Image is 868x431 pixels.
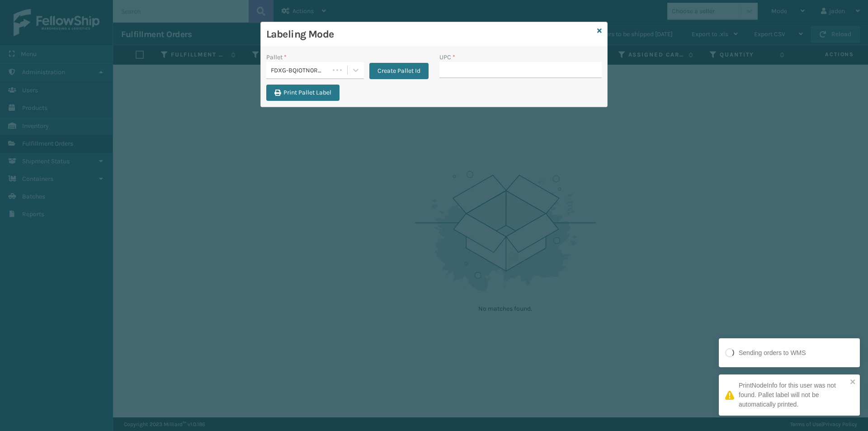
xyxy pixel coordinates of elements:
[271,66,330,75] div: FDXG-BQIOTN0ROZ
[266,28,594,41] h3: Labeling Mode
[439,52,455,62] label: UPC
[266,52,287,62] label: Pallet
[850,378,856,387] button: close
[739,381,847,409] div: PrintNodeInfo for this user was not found. Pallet label will not be automatically printed.
[739,348,806,358] div: Sending orders to WMS
[369,63,429,79] button: Create Pallet Id
[266,85,340,101] button: Print Pallet Label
